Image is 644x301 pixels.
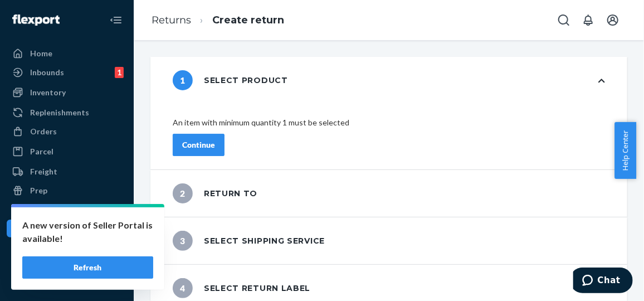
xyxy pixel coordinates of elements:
[7,143,127,161] a: Parcel
[7,182,127,200] a: Prep
[115,67,124,78] div: 1
[7,201,127,219] a: Returns
[173,278,193,298] span: 4
[7,255,127,273] a: Packages
[22,256,153,279] button: Refresh
[602,9,624,31] button: Open account menu
[7,123,127,140] a: Orders
[7,45,127,62] a: Home
[553,9,575,31] button: Open Search Box
[173,70,193,90] span: 1
[30,107,89,118] div: Replenishments
[30,166,57,177] div: Freight
[173,70,288,90] div: Select product
[7,220,127,237] a: All Returns
[7,163,127,181] a: Freight
[173,231,325,251] div: Select shipping service
[173,117,605,128] p: An item with minimum quantity 1 must be selected
[22,219,153,245] p: A new version of Seller Portal is available!
[614,122,636,179] button: Help Center
[7,104,127,122] a: Replenishments
[30,87,66,98] div: Inventory
[577,9,599,31] button: Open notifications
[7,84,127,101] a: Inventory
[173,183,257,203] div: Return to
[212,14,284,26] a: Create return
[30,146,53,157] div: Parcel
[7,237,127,255] a: Settings
[105,9,127,31] button: Close Navigation
[30,48,52,59] div: Home
[152,14,191,26] a: Returns
[173,134,225,156] button: Continue
[7,274,127,292] a: Reporting
[30,185,47,196] div: Prep
[173,278,310,298] div: Select return label
[173,183,193,203] span: 2
[143,4,293,37] ol: breadcrumbs
[7,64,127,81] a: Inbounds1
[182,139,215,151] div: Continue
[12,14,60,26] img: Flexport logo
[573,268,633,295] iframe: Opens a widget where you can chat to one of our agents
[173,231,193,251] span: 3
[30,67,64,78] div: Inbounds
[30,126,57,137] div: Orders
